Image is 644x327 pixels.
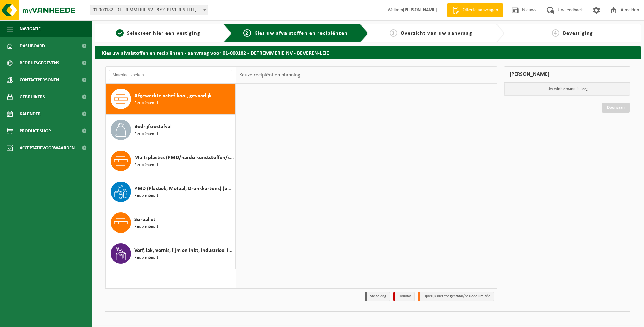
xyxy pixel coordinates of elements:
span: Afgewerkte actief kool, gevaarlijk [134,92,212,100]
span: Sorbaliet [134,216,155,224]
span: Recipiënten: 1 [134,193,158,199]
span: 01-000182 - DETREMMERIE NV - 8791 BEVEREN-LEIE, SPIJKERLAAN 153 [90,5,208,15]
span: Recipiënten: 1 [134,131,158,137]
span: Recipiënten: 1 [134,224,158,230]
a: 1Selecteer hier een vestiging [98,29,218,37]
span: Recipiënten: 1 [134,162,158,168]
span: Contactpersonen [20,71,59,88]
span: Bedrijfsgegevens [20,54,59,71]
span: 4 [552,29,559,37]
button: Bedrijfsrestafval Recipiënten: 1 [106,115,236,145]
button: Multi plastics (PMD/harde kunststoffen/spanbanden/EPS/folie naturel/folie gemengd) Recipiënten: 1 [106,145,236,176]
span: Dashboard [20,37,45,54]
span: Multi plastics (PMD/harde kunststoffen/spanbanden/EPS/folie naturel/folie gemengd) [134,154,234,162]
a: Doorgaan [602,103,630,113]
strong: [PERSON_NAME] [403,7,437,13]
div: Keuze recipiënt en planning [236,67,304,84]
span: Gebruikers [20,88,45,105]
span: Kies uw afvalstoffen en recipiënten [254,31,348,36]
span: PMD (Plastiek, Metaal, Drankkartons) (bedrijven) [134,185,234,193]
li: Tijdelijk niet toegestaan/période limitée [418,292,494,301]
div: [PERSON_NAME] [504,66,630,83]
li: Vaste dag [365,292,390,301]
span: 01-000182 - DETREMMERIE NV - 8791 BEVEREN-LEIE, SPIJKERLAAN 153 [90,5,208,15]
button: Verf, lak, vernis, lijm en inkt, industrieel in kleinverpakking Recipiënten: 1 [106,238,236,269]
li: Holiday [393,292,415,301]
button: Sorbaliet Recipiënten: 1 [106,207,236,238]
span: Recipiënten: 1 [134,100,158,106]
span: Overzicht van uw aanvraag [401,31,472,36]
p: Uw winkelmand is leeg [504,83,630,96]
span: Kalender [20,105,41,122]
span: Product Shop [20,122,51,139]
input: Materiaal zoeken [109,70,232,80]
span: 2 [243,29,251,37]
span: Selecteer hier een vestiging [127,31,200,36]
span: Bevestiging [563,31,593,36]
a: Offerte aanvragen [447,3,503,17]
span: Acceptatievoorwaarden [20,139,75,156]
button: PMD (Plastiek, Metaal, Drankkartons) (bedrijven) Recipiënten: 1 [106,176,236,207]
span: 1 [116,29,124,37]
h2: Kies uw afvalstoffen en recipiënten - aanvraag voor 01-000182 - DETREMMERIE NV - BEVEREN-LEIE [95,46,641,59]
span: Bedrijfsrestafval [134,123,172,131]
span: 3 [390,29,397,37]
span: Navigatie [20,20,41,37]
span: Offerte aanvragen [461,7,500,14]
button: Afgewerkte actief kool, gevaarlijk Recipiënten: 1 [106,84,236,115]
span: Recipiënten: 1 [134,255,158,261]
span: Verf, lak, vernis, lijm en inkt, industrieel in kleinverpakking [134,246,234,255]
